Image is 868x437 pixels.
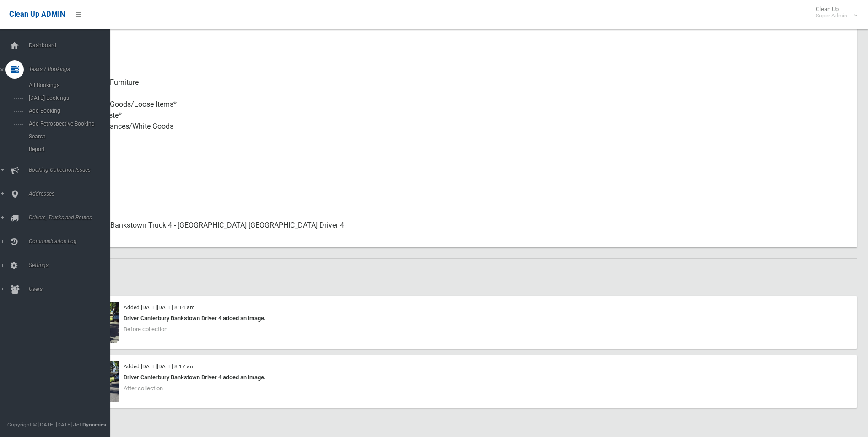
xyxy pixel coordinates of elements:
small: Super Admin [816,12,847,19]
span: Clean Up [811,5,857,19]
span: Add Booking [26,108,109,114]
span: Copyright © [DATE]-[DATE] [7,421,72,428]
div: None given [73,38,850,71]
span: Booking Collection Issues [26,167,117,173]
strong: Jet Dynamics [73,421,106,428]
span: Add Retrospective Booking [26,120,109,127]
small: Added [DATE][DATE] 8:17 am [124,363,194,370]
div: Driver Canterbury Bankstown Driver 4 added an image. [64,313,852,324]
small: Assigned To [73,231,850,242]
span: Dashboard [26,42,117,49]
div: Household Furniture Electronics Household Goods/Loose Items* Garden Waste* Metal Appliances/White... [73,71,850,148]
span: [DATE] Bookings [26,95,109,101]
h2: Images [40,270,857,282]
span: Addresses [26,191,117,197]
small: Status [73,198,850,209]
span: All Bookings [26,82,109,88]
span: Drivers, Trucks and Routes [26,214,117,221]
span: Before collection [124,326,167,333]
span: Settings [26,262,117,268]
small: Items [73,132,850,143]
span: Users [26,286,117,292]
small: Added [DATE][DATE] 8:14 am [124,304,194,311]
span: Report [26,146,109,153]
span: Tasks / Bookings [26,66,117,72]
div: No [73,148,850,181]
div: Driver Canterbury Bankstown Driver 4 added an image. [64,372,852,383]
small: Email [73,55,850,66]
span: Search [26,133,109,140]
div: Collected [73,181,850,214]
small: Oversized [73,165,850,176]
span: After collection [124,385,163,392]
span: Communication Log [26,238,117,245]
span: Clean Up ADMIN [9,10,65,19]
div: Canterbury Bankstown Truck 4 - [GEOGRAPHIC_DATA] [GEOGRAPHIC_DATA] Driver 4 [73,214,850,247]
